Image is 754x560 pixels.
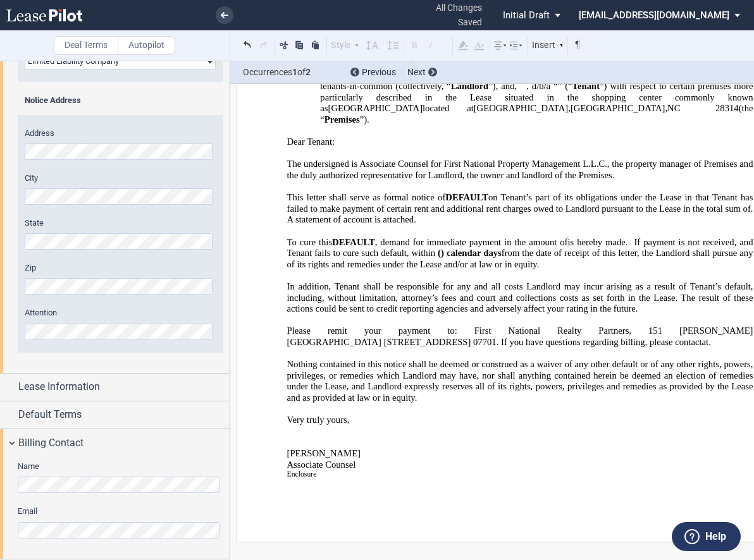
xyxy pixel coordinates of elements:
span: This letter shall serve as formal notice of [287,192,446,203]
span: ( [438,248,441,259]
span: 28314 [715,103,739,114]
span: Previous [362,67,396,77]
label: Help [705,528,726,545]
span: DEFAULT [445,192,488,203]
span: Billing Contact [18,435,83,451]
div: Insert [530,37,567,54]
span: Next [407,67,426,77]
span: , d/b/a “ [526,81,557,92]
span: [STREET_ADDRESS] [384,337,471,348]
span: Associate Counsel [287,459,356,470]
label: Zip [25,262,216,274]
span: Premises [324,114,360,125]
label: City [25,173,216,184]
span: [GEOGRAPHIC_DATA] [328,103,423,114]
span: , and [496,81,515,92]
span: Please remit your payment to: First National Realty Partners, 151 [287,326,663,336]
span: . [751,204,753,214]
span: Default Terms [18,407,82,422]
span: DEFAULT [332,236,375,247]
span: NC [667,103,680,114]
span: , [568,103,571,114]
span: Landlord [451,81,488,92]
b: 1 [292,67,297,77]
span: A statement of account is attached. [287,214,416,225]
label: Name [18,461,223,472]
span: [GEOGRAPHIC_DATA] [571,103,665,114]
span: [GEOGRAPHIC_DATA] [474,103,569,114]
button: Help [672,522,741,551]
span: ”). [360,114,369,125]
span: Very truly yours, [287,415,350,425]
label: Autopilot [118,36,175,55]
div: Previous [350,66,396,79]
b: 2 [306,67,311,77]
button: Paste [308,37,323,52]
span: (collectively, “ [395,81,450,92]
span: Enclosure [287,470,317,478]
span: Occurrences of [243,66,341,79]
button: Toggle Control Characters [571,37,585,52]
span: , demand for immediate payment in the amount of [375,236,568,247]
span: [PERSON_NAME] [287,448,361,459]
span: , [515,81,517,92]
span: is hereby made. [567,236,627,247]
span: ” (“ [558,81,572,92]
span: To cure this [287,236,333,247]
label: Email [18,506,223,517]
b: Notice Address [25,95,81,105]
label: State [25,217,216,229]
button: Undo [240,37,255,52]
span: ) calendar day [441,248,498,259]
span: , [665,103,667,114]
span: Initial Draft [503,9,550,21]
span: Dear Tenant: [287,137,335,147]
span: [PERSON_NAME][GEOGRAPHIC_DATA] [287,326,753,347]
label: Address [25,128,216,139]
span: s [498,248,502,259]
span: located at [423,103,474,114]
span: at [702,337,709,348]
button: Cut [277,37,292,52]
label: Attention [25,307,216,319]
span: ”) [488,81,495,92]
button: Copy [292,37,307,52]
span: Tenant [572,81,600,92]
label: Deal Terms [54,36,118,55]
span: 07701. If you have questions regarding billing, please contact [473,337,702,348]
span: Lease Information [18,379,100,394]
span: . [708,337,711,348]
